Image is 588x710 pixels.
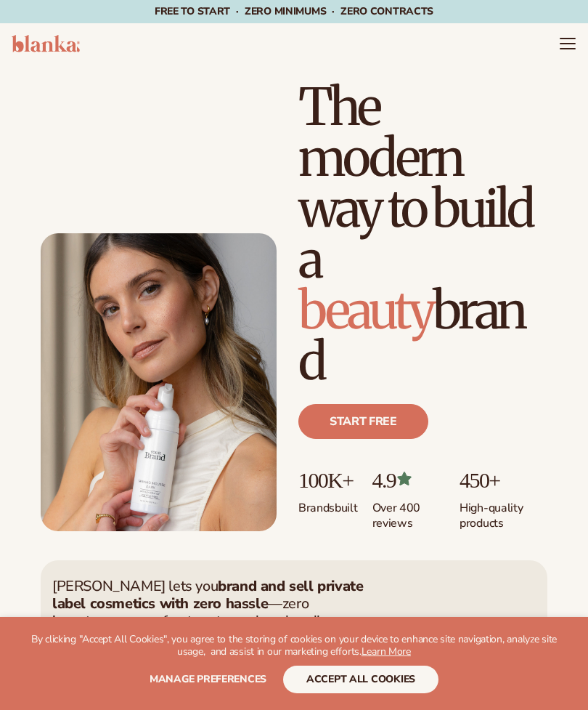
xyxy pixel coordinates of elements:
p: [PERSON_NAME] lets you —zero inventory, zero upfront costs, and we handle fulfillment for you. [52,578,364,648]
span: beauty [298,278,433,342]
p: 4.9 [372,468,446,492]
p: Over 400 reviews [372,492,446,531]
p: Brands built [298,492,358,516]
a: Learn More [362,645,411,658]
span: Manage preferences [150,672,266,686]
summary: Menu [559,35,576,52]
strong: brand and sell private label cosmetics with zero hassle [52,576,363,613]
span: Free to start · ZERO minimums · ZERO contracts [155,4,433,18]
button: Manage preferences [150,666,266,693]
h1: The modern way to build a brand [298,81,547,387]
img: Female holding tanning mousse. [41,233,277,531]
p: 100K+ [298,468,358,492]
img: logo [12,35,80,52]
button: accept all cookies [283,666,438,693]
p: By clicking "Accept All Cookies", you agree to the storing of cookies on your device to enhance s... [29,634,559,658]
p: 450+ [460,468,547,492]
p: High-quality products [460,492,547,531]
a: Start free [298,404,428,439]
